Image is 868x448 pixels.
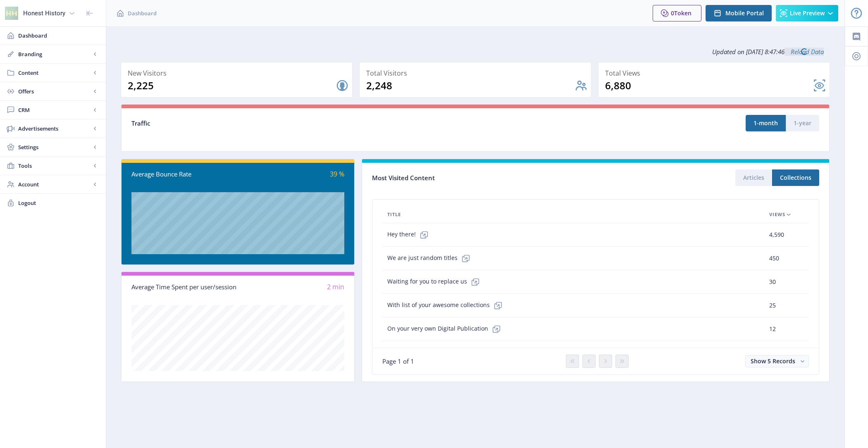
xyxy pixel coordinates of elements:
button: Show 5 Records [745,355,809,367]
span: Title [387,210,401,219]
span: Dashboard [18,31,99,40]
button: 0Token [653,5,701,21]
span: Advertisements [18,124,91,133]
span: Offers [18,87,91,95]
span: Views [769,210,785,219]
img: properties.app_icon.png [5,7,18,20]
span: On your very own Digital Publication [387,321,505,337]
span: Mobile Portal [725,10,764,17]
span: Token [674,9,692,17]
span: Hey there! [387,226,432,243]
span: We are just random titles [387,250,474,267]
span: CRM [18,106,91,114]
div: Honest History [23,4,65,22]
button: 1-month [746,115,786,131]
span: Settings [18,143,91,151]
button: 1-year [786,115,819,131]
button: Live Preview [776,5,838,21]
button: Mobile Portal [706,5,772,21]
div: Total Views [605,67,826,79]
div: 2,248 [366,79,574,92]
span: Show 5 Records [751,357,795,365]
span: Waiting for you to replace us [387,274,484,290]
div: 6,880 [605,79,813,92]
span: Page 1 of 1 [382,357,414,365]
span: Branding [18,50,91,58]
div: Total Visitors [366,67,587,79]
span: Tools [18,162,91,170]
div: Average Time Spent per user/session [131,282,238,292]
div: 2 min [238,282,345,292]
span: 39 % [330,169,344,179]
div: Most Visited Content [372,172,596,184]
button: Collections [772,169,819,186]
div: Traffic [131,119,475,128]
div: Average Bounce Rate [131,169,238,179]
div: New Visitors [128,67,349,79]
span: 25 [769,300,776,310]
span: Dashboard [128,9,157,17]
span: Logout [18,199,99,207]
a: Reload Data [785,48,824,56]
span: 12 [769,324,776,334]
span: 4,590 [769,230,784,240]
span: With list of your awesome collections [387,297,506,314]
div: Updated on [DATE] 8:47:46 [121,41,830,62]
span: 450 [769,253,779,263]
span: Live Preview [790,10,825,17]
span: Account [18,180,91,188]
button: Articles [735,169,772,186]
span: Content [18,69,91,77]
span: 30 [769,277,776,287]
div: 2,225 [128,79,336,92]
